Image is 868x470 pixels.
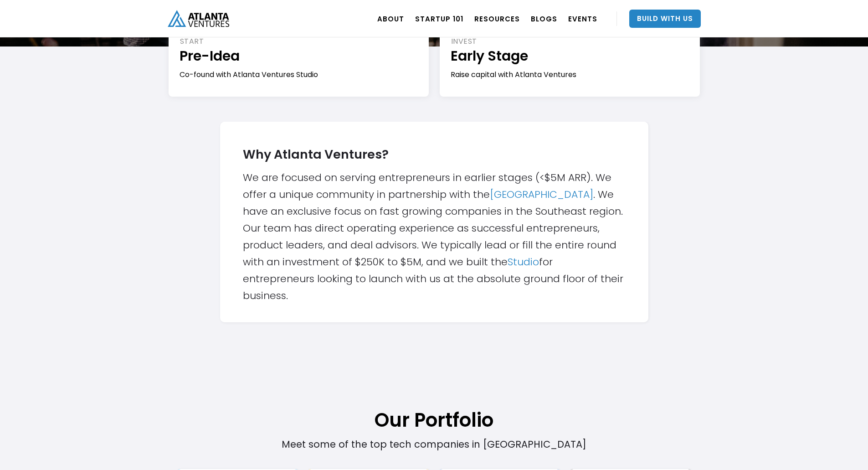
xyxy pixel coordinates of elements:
h1: Pre-Idea [180,46,419,65]
strong: Why Atlanta Ventures? [243,146,389,163]
div: Co-found with Atlanta Ventures Studio [180,70,419,80]
a: ABOUT [377,6,404,31]
div: INVEST [451,36,690,46]
a: Startup 101 [415,6,463,31]
div: START [180,36,419,46]
div: Raise capital with Atlanta Ventures [451,70,690,80]
a: RESOURCES [474,6,520,31]
div: Meet some of the top tech companies in [GEOGRAPHIC_DATA] [228,334,640,451]
a: BLOGS [531,6,557,31]
a: EVENTS [568,6,597,31]
a: Studio [508,255,539,269]
a: Build With Us [629,10,701,28]
h1: Our Portfolio [177,334,692,433]
div: We are focused on serving entrepreneurs in earlier stages (<$5M ARR). We offer a unique community... [243,140,626,304]
h1: Early Stage [451,46,690,65]
a: [GEOGRAPHIC_DATA] [490,187,593,201]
